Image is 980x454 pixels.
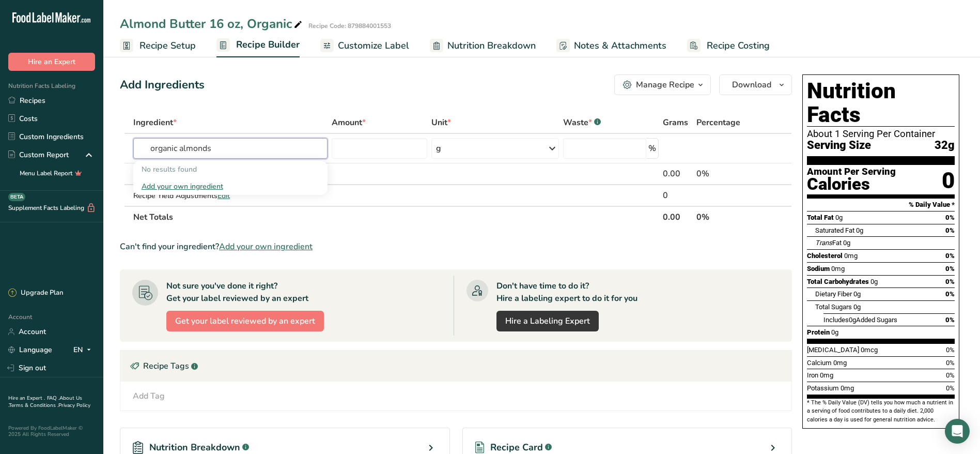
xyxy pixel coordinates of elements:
[833,359,847,367] span: 0mg
[945,214,955,221] span: 0%
[8,288,63,298] div: Upgrade Plan
[133,138,328,159] input: Add Ingredient
[219,240,313,253] span: Add your own ingredient
[694,206,761,228] th: 0%
[807,384,839,392] span: Potassium
[945,290,955,298] span: 0%
[8,395,45,402] a: Hire an Expert .
[696,168,759,180] div: 0%
[496,280,637,305] div: Don't have time to do it? Hire a labeling expert to do it for you
[142,181,319,192] div: Add your own ingredient
[216,33,300,58] a: Recipe Builder
[807,79,955,127] h1: Nutrition Facts
[131,206,661,228] th: Net Totals
[853,290,861,298] span: 0g
[807,139,871,152] span: Serving Size
[946,359,955,367] span: 0%
[807,359,832,367] span: Calcium
[338,39,409,53] span: Customize Label
[835,214,843,221] span: 0g
[831,328,838,336] span: 0g
[8,425,95,437] div: Powered By FoodLabelMaker © 2025 All Rights Reserved
[935,139,955,152] span: 32g
[807,199,955,211] section: % Daily Value *
[636,79,694,91] div: Manage Recipe
[831,265,845,273] span: 0mg
[166,280,308,305] div: Not sure you've done it right? Get your label reviewed by an expert
[236,38,300,52] span: Recipe Builder
[8,341,52,359] a: Language
[807,371,818,379] span: Iron
[308,21,391,31] div: Recipe Code: 879884001553
[556,34,666,57] a: Notes & Attachments
[133,161,328,178] div: No results found
[807,399,955,424] section: * The % Daily Value (DV) tells you how much a nutrient in a serving of food contributes to a dail...
[807,129,955,139] div: About 1 Serving Per Container
[120,14,304,33] div: Almond Butter 16 oz, Organic
[945,419,970,444] div: Open Intercom Messenger
[807,214,834,221] span: Total Fat
[844,252,858,260] span: 0mg
[320,34,409,57] a: Customize Label
[120,240,792,253] div: Can't find your ingredient?
[120,77,205,94] div: Add Ingredients
[133,178,328,195] div: Add your own ingredient
[563,116,601,129] div: Waste
[139,39,196,53] span: Recipe Setup
[815,239,842,247] span: Fat
[73,344,95,356] div: EN
[8,53,95,71] button: Hire an Expert
[696,116,740,129] span: Percentage
[843,239,850,247] span: 0g
[815,290,852,298] span: Dietary Fiber
[945,226,955,234] span: 0%
[815,239,832,247] i: Trans
[815,303,852,311] span: Total Sugars
[574,39,666,53] span: Notes & Attachments
[807,346,859,354] span: [MEDICAL_DATA]
[663,168,692,180] div: 0.00
[807,278,869,285] span: Total Carbohydrates
[719,74,792,95] button: Download
[807,265,830,273] span: Sodium
[447,39,536,53] span: Nutrition Breakdown
[120,34,196,57] a: Recipe Setup
[853,303,861,311] span: 0g
[175,315,315,327] span: Get your label reviewed by an expert
[823,316,897,324] span: Includes Added Sugars
[217,191,230,201] span: Edit
[861,346,878,354] span: 0mcg
[732,79,771,91] span: Download
[133,116,177,129] span: Ingredient
[870,278,878,285] span: 0g
[663,116,688,129] span: Grams
[945,265,955,273] span: 0%
[47,395,59,402] a: FAQ .
[945,316,955,324] span: 0%
[58,402,90,409] a: Privacy Policy
[663,189,692,202] div: 0
[820,371,833,379] span: 0mg
[9,402,58,409] a: Terms & Conditions .
[807,252,843,260] span: Cholesterol
[945,252,955,260] span: 0%
[120,351,791,382] div: Recipe Tags
[8,149,69,160] div: Custom Report
[945,278,955,285] span: 0%
[614,74,711,95] button: Manage Recipe
[807,167,896,177] div: Amount Per Serving
[661,206,694,228] th: 0.00
[815,226,854,234] span: Saturated Fat
[430,34,536,57] a: Nutrition Breakdown
[942,167,955,194] div: 0
[946,371,955,379] span: 0%
[8,193,25,201] div: BETA
[687,34,770,57] a: Recipe Costing
[841,384,854,392] span: 0mg
[431,116,451,129] span: Unit
[856,226,863,234] span: 0g
[849,316,856,324] span: 0g
[707,39,770,53] span: Recipe Costing
[946,384,955,392] span: 0%
[946,346,955,354] span: 0%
